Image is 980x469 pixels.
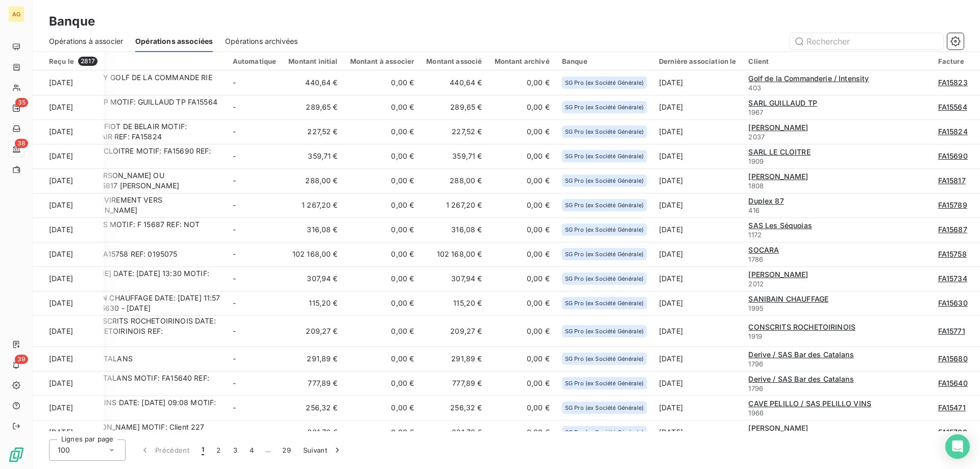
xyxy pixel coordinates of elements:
td: [DATE] [653,217,742,242]
div: Dernière association le [659,57,736,65]
span: FA15824 [938,127,968,136]
td: 0,00 € [488,144,556,168]
td: - [227,144,283,168]
a: [PERSON_NAME] [748,171,808,182]
a: SANIBAIN CHAUFFAGE [748,294,828,304]
td: 0,00 € [488,217,556,242]
span: [PERSON_NAME] [748,172,808,181]
span: SG Pro (ex Société Générale) [565,227,644,233]
td: 227,52 € [420,119,488,144]
span: 1966 [748,409,764,417]
span: SG Pro (ex Société Générale) [565,202,644,208]
h3: Banque [49,12,95,31]
a: FA15687 [938,225,967,235]
td: [DATE] [33,315,104,347]
td: 115,20 € [282,291,344,315]
td: 289,65 € [282,95,344,119]
span: FA15789 [938,201,967,209]
span: SG Pro (ex Société Générale) [565,380,644,386]
td: 0,00 € [344,242,421,266]
td: 440,64 € [420,70,488,95]
a: FA15640 [938,378,968,388]
div: Reçu le [49,57,97,66]
a: SARL GUILLAUD TP [748,98,817,108]
td: 316,08 € [282,217,344,242]
span: 1919 [748,332,762,340]
td: - [227,95,283,119]
td: 0,00 € [488,266,556,291]
td: 0,00 € [344,266,421,291]
a: FA15789 [938,200,967,210]
span: 2037 [748,133,765,141]
td: [DATE] [653,347,742,371]
td: 0,00 € [344,70,421,95]
a: Golf de la Commanderie / Intensity [748,73,869,84]
td: [DATE] [33,193,104,217]
span: 38 [15,139,28,148]
a: FA15564 [938,102,967,112]
td: 102 168,00 € [420,242,488,266]
td: - [227,420,283,445]
a: FA15690 [938,151,968,161]
td: - [227,242,283,266]
span: [PERSON_NAME] [748,270,808,279]
td: [DATE] [653,315,742,347]
div: Client [748,57,925,65]
td: 1 267,20 € [282,193,344,217]
span: 2012 [748,280,764,288]
span: … [260,442,276,458]
td: 0,00 € [488,396,556,420]
a: FA15700 [938,427,967,437]
a: FA15630 [938,298,968,308]
span: FA15687 [938,225,967,234]
span: 1 [202,445,204,455]
td: [DATE] [653,193,742,217]
span: 1808 [748,182,764,190]
td: [DATE] [653,70,742,95]
a: [PERSON_NAME] [748,269,808,280]
span: FA15640 [938,379,968,387]
td: - [227,266,283,291]
td: 0,00 € [344,119,421,144]
td: 777,89 € [420,371,488,396]
a: CAVE PELILLO / SAS PELILLO VINS [748,399,871,409]
a: Derive / SAS Bar des Catalans [748,350,853,360]
span: Duplex 87 [748,196,783,205]
td: 0,00 € [344,396,421,420]
span: SG Pro (ex Société Générale) [565,251,644,257]
a: SARL LE CLOITRE [748,147,810,157]
a: FA15771 [938,326,965,336]
td: 0,00 € [488,70,556,95]
span: 35 [15,98,28,107]
span: CAVE PELILLO / SAS PELILLO VINS [748,399,871,408]
td: 0,00 € [344,291,421,315]
span: 2817 [78,57,97,66]
img: Logo LeanPay [8,447,24,463]
span: SG Pro (ex Société Générale) [565,80,644,86]
td: 0,00 € [344,217,421,242]
div: Montant associé [426,57,482,65]
td: 0,00 € [488,168,556,193]
span: FA15771 [938,327,965,335]
span: FA15700 [938,428,967,436]
td: 289,65 € [420,95,488,119]
a: FA15824 [938,127,968,137]
span: Golf de la Commanderie / Intensity [748,74,869,83]
td: 0,00 € [488,242,556,266]
td: 0,00 € [488,420,556,445]
span: 1796 [748,360,763,368]
span: Opérations archivées [225,36,298,46]
td: 0,00 € [488,371,556,396]
td: [DATE] [653,266,742,291]
td: 316,08 € [420,217,488,242]
span: 403 [748,84,761,92]
td: [DATE] [33,347,104,371]
span: SG Pro (ex Société Générale) [565,429,644,435]
span: FA15630 [938,299,968,307]
button: 29 [276,439,297,461]
td: [DATE] [653,420,742,445]
td: [DATE] [33,242,104,266]
td: 209,27 € [420,315,488,347]
td: [DATE] [653,396,742,420]
td: 0,00 € [344,371,421,396]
